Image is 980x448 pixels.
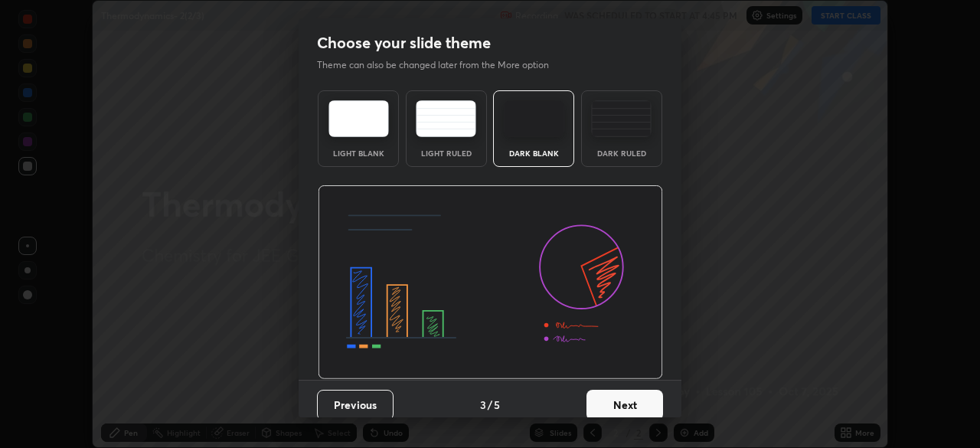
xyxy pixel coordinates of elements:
div: Light Blank [328,149,389,157]
img: darkThemeBanner.d06ce4a2.svg [318,185,663,380]
h4: / [488,397,492,413]
h4: 5 [494,397,500,413]
h4: 3 [480,397,486,413]
div: Light Ruled [416,149,477,157]
div: Dark Ruled [591,149,652,157]
img: darkTheme.f0cc69e5.svg [504,100,564,137]
img: darkRuledTheme.de295e13.svg [591,100,652,137]
button: Next [586,390,663,420]
h2: Choose your slide theme [317,33,491,53]
img: lightTheme.e5ed3b09.svg [328,100,389,137]
img: lightRuledTheme.5fabf969.svg [416,100,476,137]
div: Dark Blank [503,149,564,157]
p: Theme can also be changed later from the More option [317,58,565,72]
button: Previous [317,390,394,420]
